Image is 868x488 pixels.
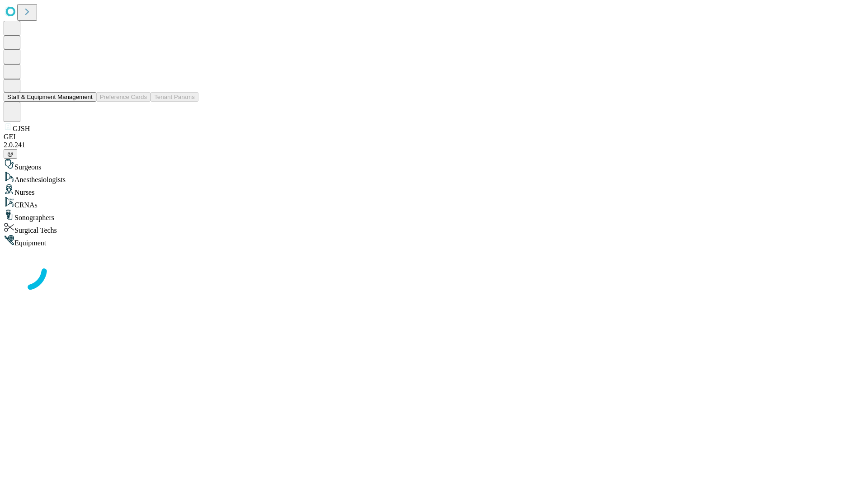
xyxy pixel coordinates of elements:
[4,209,864,222] div: Sonographers
[4,222,864,235] div: Surgical Techs
[4,92,96,102] button: Staff & Equipment Management
[96,92,151,102] button: Preference Cards
[4,235,864,247] div: Equipment
[13,125,30,132] span: GJSH
[4,141,864,149] div: 2.0.241
[7,150,14,157] span: @
[4,159,864,171] div: Surgeons
[4,171,864,184] div: Anesthesiologists
[4,149,17,159] button: @
[151,92,198,102] button: Tenant Params
[4,184,864,197] div: Nurses
[4,133,864,141] div: GEI
[4,197,864,209] div: CRNAs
